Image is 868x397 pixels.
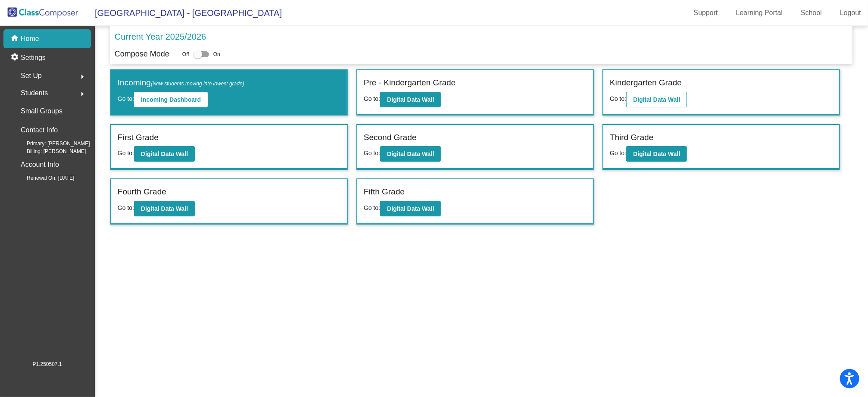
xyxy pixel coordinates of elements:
[134,146,195,162] button: Digital Data Wall
[380,92,441,107] button: Digital Data Wall
[118,150,134,156] span: Go to:
[364,150,380,156] span: Go to:
[610,95,626,102] span: Go to:
[118,77,244,89] label: Incoming
[21,34,39,44] p: Home
[151,81,244,87] span: (New students moving into lowest grade)
[687,6,725,20] a: Support
[118,186,166,198] label: Fourth Grade
[364,95,380,102] span: Go to:
[134,201,195,216] button: Digital Data Wall
[13,147,86,155] span: Billing: [PERSON_NAME]
[729,6,790,20] a: Learning Portal
[13,140,90,147] span: Primary: [PERSON_NAME]
[141,150,188,157] b: Digital Data Wall
[141,205,188,212] b: Digital Data Wall
[10,53,21,63] mat-icon: settings
[364,204,380,211] span: Go to:
[21,87,48,99] span: Students
[794,6,829,20] a: School
[387,96,434,103] b: Digital Data Wall
[364,131,417,144] label: Second Grade
[626,92,687,107] button: Digital Data Wall
[21,105,62,117] p: Small Groups
[77,89,87,99] mat-icon: arrow_right
[118,131,159,144] label: First Grade
[380,146,441,162] button: Digital Data Wall
[626,146,687,162] button: Digital Data Wall
[833,6,868,20] a: Logout
[115,30,206,43] p: Current Year 2025/2026
[633,96,680,103] b: Digital Data Wall
[134,92,208,107] button: Incoming Dashboard
[213,50,220,58] span: On
[115,48,169,60] p: Compose Mode
[21,70,42,82] span: Set Up
[364,186,405,198] label: Fifth Grade
[387,150,434,157] b: Digital Data Wall
[633,150,680,157] b: Digital Data Wall
[118,95,134,102] span: Go to:
[21,159,59,171] p: Account Info
[118,204,134,211] span: Go to:
[610,131,653,144] label: Third Grade
[364,77,456,89] label: Pre - Kindergarten Grade
[610,150,626,156] span: Go to:
[21,53,46,63] p: Settings
[13,174,74,182] span: Renewal On: [DATE]
[21,124,58,136] p: Contact Info
[86,6,282,20] span: [GEOGRAPHIC_DATA] - [GEOGRAPHIC_DATA]
[380,201,441,216] button: Digital Data Wall
[10,34,21,44] mat-icon: home
[141,96,201,103] b: Incoming Dashboard
[387,205,434,212] b: Digital Data Wall
[77,72,87,82] mat-icon: arrow_right
[610,77,682,89] label: Kindergarten Grade
[182,50,189,58] span: Off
